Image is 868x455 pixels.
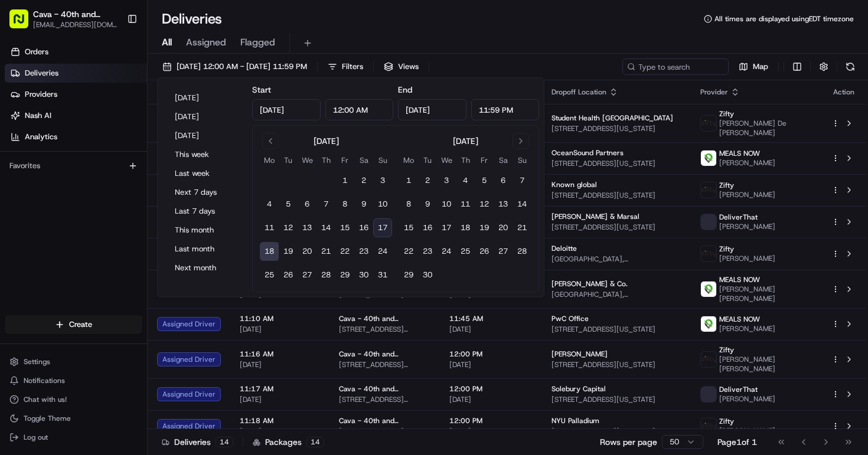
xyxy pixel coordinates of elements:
span: Settings [24,357,50,366]
span: Orders [25,47,48,57]
span: PwC Office [552,314,589,323]
span: [PERSON_NAME] [37,215,96,224]
span: Knowledge Base [24,264,90,276]
button: 24 [373,242,392,261]
span: [DATE] [449,325,533,334]
button: 1 [399,171,418,190]
button: 13 [494,195,513,214]
button: 6 [298,195,316,214]
span: [PERSON_NAME] & Marsal [552,212,639,221]
span: [DATE] 12:00 AM - [DATE] 11:59 PM [177,61,307,72]
div: [DATE] [453,135,478,147]
button: Create [5,315,142,334]
button: 9 [354,195,373,214]
button: 16 [418,218,437,237]
button: 10 [373,195,392,214]
span: [DATE] [93,183,118,192]
span: [PERSON_NAME] [719,158,775,168]
button: 7 [513,171,531,190]
input: Date [398,99,466,120]
span: Zifty [719,244,734,254]
div: Action [831,87,856,97]
button: 26 [475,242,494,261]
span: Solebury Capital [552,384,606,394]
span: Deliveries [25,68,58,78]
span: [DATE] [240,395,320,404]
span: [PERSON_NAME] [719,426,775,436]
button: 4 [260,195,279,214]
button: Views [378,58,424,75]
span: Notifications [24,376,65,385]
button: 4 [456,171,475,190]
button: 20 [298,242,316,261]
button: 22 [399,242,418,261]
span: [DATE] [240,325,320,334]
input: Type to search [622,58,729,75]
span: Cava - 40th and [PERSON_NAME] [339,314,430,323]
p: Welcome 👋 [12,47,215,66]
span: 11:18 AM [240,416,320,425]
span: 12:00 PM [449,384,533,394]
button: This month [169,222,240,238]
th: Tuesday [418,154,437,166]
span: DeliverThat [719,212,758,222]
span: 11:17 AM [240,384,320,394]
span: 40th Madison [37,183,84,192]
button: 3 [373,171,392,190]
button: Toggle Theme [5,410,142,427]
span: [STREET_ADDRESS][US_STATE] [552,222,681,232]
button: 23 [354,242,373,261]
button: 6 [494,171,513,190]
button: 11 [260,218,279,237]
span: [GEOGRAPHIC_DATA], [STREET_ADDRESS][US_STATE] [552,290,681,299]
button: Next month [169,260,240,276]
span: [PERSON_NAME] [552,349,608,359]
input: Time [471,99,540,120]
span: OceanSound Partners [552,148,624,158]
a: 📗Knowledge Base [7,259,95,280]
button: 17 [373,218,392,237]
button: 11 [456,195,475,214]
span: Views [398,61,419,72]
div: 14 [306,437,324,447]
img: 1736555255976-a54dd68f-1ca7-489b-9aae-adbdc363a1c4 [24,215,33,225]
button: Last 7 days [169,203,240,220]
span: MEALS NOW [719,315,760,324]
span: [PERSON_NAME] [PERSON_NAME] [719,355,813,374]
span: All times are displayed using EDT timezone [714,14,854,24]
span: 11:10 AM [240,314,320,323]
button: See all [183,151,215,165]
button: Last month [169,241,240,257]
button: 30 [418,266,437,284]
span: [STREET_ADDRESS][US_STATE] [339,325,430,334]
button: 2 [354,171,373,190]
span: Zifty [719,417,734,426]
button: 18 [456,218,475,237]
th: Saturday [354,154,373,166]
span: MEALS NOW [719,275,760,284]
span: Cava - 40th and [PERSON_NAME] [339,349,430,359]
div: 📗 [12,265,21,274]
span: Providers [25,89,57,100]
button: 1 [335,171,354,190]
span: [PERSON_NAME] [PERSON_NAME] [719,284,813,303]
span: [PERSON_NAME] [719,222,775,231]
span: DeliverThat [719,385,758,394]
button: 23 [418,242,437,261]
th: Sunday [373,154,392,166]
th: Wednesday [437,154,456,166]
img: melas_now_logo.png [701,150,716,166]
div: Past conversations [12,153,76,163]
th: Tuesday [279,154,298,166]
button: 16 [354,218,373,237]
span: Nash AI [25,110,51,121]
span: 12:00 PM [449,349,533,359]
h1: Deliveries [162,9,222,28]
button: [DATE] [169,90,240,106]
button: Notifications [5,372,142,389]
span: [EMAIL_ADDRESS][DOMAIN_NAME] [33,20,118,30]
span: Pylon [118,293,143,302]
span: [DATE] [449,360,533,369]
button: 29 [399,266,418,284]
img: melas_now_logo.png [701,316,716,332]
